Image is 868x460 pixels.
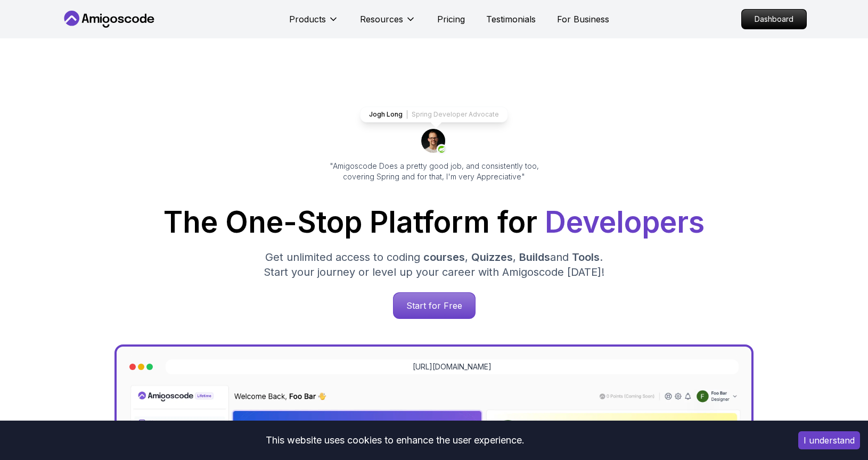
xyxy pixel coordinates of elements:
img: josh long [421,129,447,154]
h1: The One-Stop Platform for [70,208,798,237]
a: For Business [557,13,609,26]
a: Pricing [437,13,465,26]
p: Spring Developer Advocate [412,110,499,119]
p: Dashboard [742,10,806,29]
span: Tools [572,251,600,264]
span: Quizzes [471,251,513,264]
button: Accept cookies [798,431,860,449]
p: "Amigoscode Does a pretty good job, and consistently too, covering Spring and for that, I'm very ... [315,161,553,182]
p: Start for Free [394,293,475,318]
button: Resources [360,13,416,34]
p: Get unlimited access to coding , , and . Start your journey or level up your career with Amigosco... [255,250,613,280]
a: [URL][DOMAIN_NAME] [413,362,492,372]
a: Dashboard [741,9,807,29]
p: Resources [360,13,403,26]
a: Start for Free [393,292,476,319]
button: Products [289,13,339,34]
span: Developers [545,204,705,240]
div: This website uses cookies to enhance the user experience. [8,429,782,452]
p: Jogh Long [369,110,403,119]
p: Products [289,13,326,26]
span: courses [423,251,465,264]
span: Builds [519,251,550,264]
a: Testimonials [486,13,536,26]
